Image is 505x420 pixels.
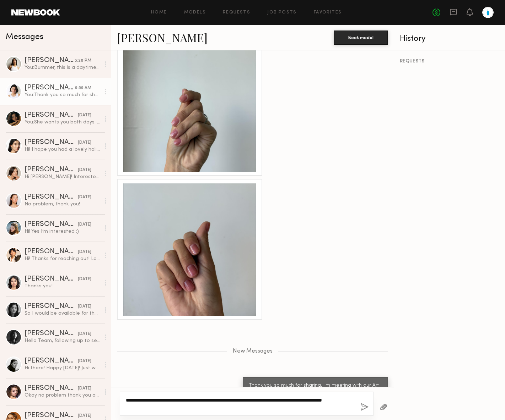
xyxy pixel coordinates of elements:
[25,358,78,365] div: [PERSON_NAME]
[25,412,78,419] div: [PERSON_NAME]
[25,166,78,173] div: [PERSON_NAME]
[25,92,100,98] div: You: Thank you so much for sharing. I'm meeting with our Art Director shortly to discuss and I'll...
[25,310,100,317] div: So I would be available for the 21st!
[314,10,342,15] a: Favorites
[25,112,78,119] div: [PERSON_NAME]
[25,337,100,344] div: Hello Team, following up to see if you still needed me to hold the date.
[25,228,100,235] div: Hi! Yes I’m interested :)
[25,255,100,262] div: Hi! Thanks for reaching out! Love Blue Bottle! I’m available those days, please send over details...
[223,10,250,15] a: Requests
[25,221,78,228] div: [PERSON_NAME]
[25,283,100,289] div: Thanks you!
[75,57,91,64] div: 5:28 PM
[334,34,388,40] a: Book model
[78,194,91,201] div: [DATE]
[25,139,78,146] div: [PERSON_NAME]
[78,413,91,419] div: [DATE]
[78,358,91,365] div: [DATE]
[25,201,100,208] div: No problem, thank you!
[25,173,100,180] div: Hi [PERSON_NAME]! Interested and available! Let me know if $70/hrly works!
[184,10,206,15] a: Models
[78,139,91,146] div: [DATE]
[6,33,43,41] span: Messages
[400,59,499,64] div: REQUESTS
[25,194,78,201] div: [PERSON_NAME]
[249,382,382,406] div: Thank you so much for sharing. I'm meeting with our Art Director shortly to discuss and I'll shar...
[78,112,91,119] div: [DATE]
[267,10,297,15] a: Job Posts
[25,146,100,153] div: Hi! I hope you had a lovely holiday weekend. Thank you for letting me know there will be 2 shooti...
[233,348,273,354] span: New Messages
[25,84,75,92] div: [PERSON_NAME]
[25,392,100,399] div: Okay no problem thank you and yes next time!
[151,10,167,15] a: Home
[25,57,75,64] div: [PERSON_NAME]
[78,249,91,255] div: [DATE]
[75,85,91,92] div: 9:59 AM
[25,330,78,337] div: [PERSON_NAME]
[25,385,78,392] div: [PERSON_NAME]
[400,35,499,43] div: History
[117,30,208,45] a: [PERSON_NAME]
[25,303,78,310] div: [PERSON_NAME]
[334,31,388,45] button: Book model
[78,221,91,228] div: [DATE]
[25,248,78,255] div: [PERSON_NAME]
[78,303,91,310] div: [DATE]
[25,276,78,283] div: [PERSON_NAME]
[78,276,91,283] div: [DATE]
[78,385,91,392] div: [DATE]
[78,167,91,173] div: [DATE]
[25,365,100,371] div: Hi there! Happy [DATE]! Just wanted to follow up on this and see if there’s was any moment. More ...
[25,64,100,71] div: You: Bummer, this is a daytime shoot. Maybe next time!
[78,331,91,337] div: [DATE]
[25,119,100,126] div: You: She wants you both days. Any chance you can make that work? I understand not wanting to drop...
